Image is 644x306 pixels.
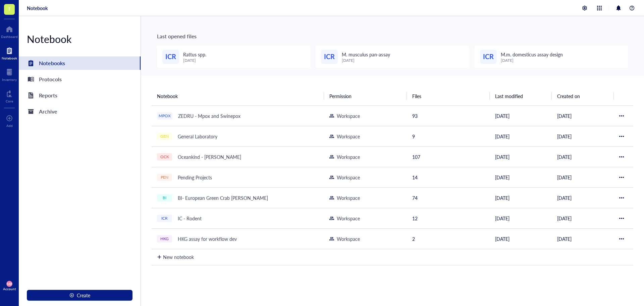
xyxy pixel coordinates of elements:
th: Files [407,87,490,105]
span: M.m. domesticus assay design [501,51,563,58]
td: [DATE] [490,105,552,126]
div: Notebooks [39,58,65,68]
div: Reports [39,91,57,100]
div: Workspace [337,153,360,161]
td: [DATE] [552,146,614,167]
div: Workspace [337,235,360,243]
td: [DATE] [490,187,552,208]
a: Archive [19,105,141,118]
div: Inventory [2,78,17,82]
a: Protocols [19,73,141,86]
div: IC - Rodent [175,214,205,223]
td: [DATE] [490,167,552,187]
td: 2 [407,228,490,249]
td: [DATE] [552,208,614,228]
td: [DATE] [490,228,552,249]
a: Dashboard [1,24,18,39]
td: 74 [407,187,490,208]
div: Workspace [337,194,360,202]
div: Dashboard [1,35,18,39]
td: [DATE] [552,228,614,249]
div: Last opened files [157,32,628,40]
a: Inventory [2,67,17,82]
td: [DATE] [552,187,614,208]
td: [DATE] [552,167,614,187]
td: [DATE] [552,105,614,126]
span: ICR [483,51,494,62]
div: Notebook [19,32,141,46]
div: [DATE] [183,58,206,63]
span: ICR [324,51,335,62]
div: [DATE] [501,58,563,63]
td: 93 [407,105,490,126]
span: ICR [165,51,176,62]
span: MB [7,282,12,286]
div: Workspace [337,133,360,140]
span: T [8,4,11,13]
div: Pending Projects [175,173,215,182]
th: Last modified [490,87,552,105]
a: Notebook [2,45,17,60]
td: [DATE] [490,146,552,167]
a: Core [6,88,13,103]
a: Notebook [27,5,48,11]
div: BI- European Green Crab [PERSON_NAME] [175,193,271,203]
div: HKG assay for workflow dev [175,234,240,244]
div: [DATE] [342,58,390,63]
div: New notebook [163,253,194,261]
div: ZEDRU - Mpox and Swinepox [175,111,244,121]
a: Reports [19,89,141,102]
div: Add [6,124,13,128]
div: Workspace [337,112,360,120]
div: Core [6,99,13,103]
button: Create [27,290,132,301]
span: Create [77,293,90,298]
td: 14 [407,167,490,187]
div: Workspace [337,215,360,222]
td: [DATE] [490,126,552,146]
td: [DATE] [490,208,552,228]
div: Account [3,287,16,291]
td: 9 [407,126,490,146]
span: Rattus spp. [183,51,206,58]
div: General Laboratory [175,132,220,141]
div: Oceankind - [PERSON_NAME] [175,152,244,162]
td: 107 [407,146,490,167]
div: Archive [39,107,57,116]
th: Permission [324,87,407,105]
span: M. musculus pan-assay [342,51,390,58]
div: Notebook [2,56,17,60]
th: Created on [552,87,614,105]
div: Protocols [39,75,62,84]
th: Notebook [152,87,324,105]
div: Workspace [337,174,360,181]
a: Notebooks [19,56,141,70]
td: [DATE] [552,126,614,146]
td: 12 [407,208,490,228]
